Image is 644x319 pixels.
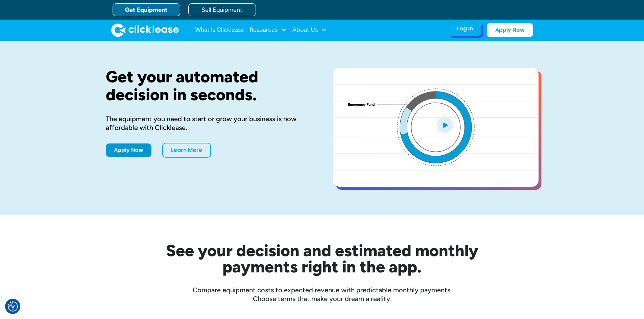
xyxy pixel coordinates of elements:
[249,23,287,37] div: Resources
[113,3,180,16] a: Get Equipment
[292,23,327,37] div: About Us
[487,23,533,37] a: Apply Now
[188,3,256,16] a: Sell Equipment
[106,114,311,132] div: The equipment you need to start or grow your business is now affordable with Clicklease.
[457,25,473,32] div: Log In
[133,242,511,275] h2: See your decision and estimated monthly payments right in the app.
[106,68,311,104] h1: Get your automated decision in seconds.
[106,286,539,303] div: Compare equipment costs to expected revenue with predictable monthly payments. Choose terms that ...
[8,301,18,312] button: Consent Preferences
[8,301,18,312] img: Revisit consent button
[333,68,539,187] a: open lightbox
[162,143,211,158] a: Learn More
[106,143,151,157] a: Apply Now
[111,23,179,37] a: home
[195,23,244,37] a: What Is Clicklease
[436,115,454,134] img: Blue play button logo on a light blue circular background
[111,23,179,37] img: Clicklease logo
